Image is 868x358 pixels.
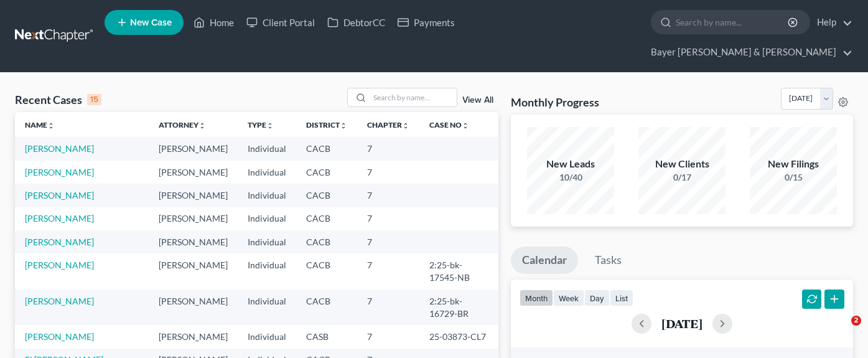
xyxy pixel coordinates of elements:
[238,325,296,348] td: Individual
[238,137,296,160] td: Individual
[750,171,837,184] div: 0/15
[527,171,614,184] div: 10/40
[357,161,419,184] td: 7
[149,161,238,184] td: [PERSON_NAME]
[25,237,94,247] a: [PERSON_NAME]
[87,94,101,105] div: 15
[25,167,94,177] a: [PERSON_NAME]
[25,260,94,270] a: [PERSON_NAME]
[553,290,584,306] button: week
[638,157,726,171] div: New Clients
[370,88,457,106] input: Search by name...
[584,290,610,306] button: day
[130,18,172,27] span: New Case
[296,207,357,230] td: CACB
[187,11,240,34] a: Home
[296,325,357,348] td: CASB
[25,213,94,224] a: [PERSON_NAME]
[462,96,493,105] a: View All
[402,122,409,130] i: unfold_more
[248,120,274,130] a: Typeunfold_more
[340,122,347,130] i: unfold_more
[357,230,419,253] td: 7
[419,290,498,325] td: 2:25-bk-16729-BR
[429,120,469,130] a: Case Nounfold_more
[149,230,238,253] td: [PERSON_NAME]
[296,253,357,289] td: CACB
[149,184,238,207] td: [PERSON_NAME]
[238,161,296,184] td: Individual
[357,290,419,325] td: 7
[419,253,498,289] td: 2:25-bk-17545-NB
[357,184,419,207] td: 7
[25,143,94,154] a: [PERSON_NAME]
[511,247,578,274] a: Calendar
[15,92,101,107] div: Recent Cases
[610,290,633,306] button: list
[25,190,94,200] a: [PERSON_NAME]
[149,325,238,348] td: [PERSON_NAME]
[149,253,238,289] td: [PERSON_NAME]
[511,95,599,110] h3: Monthly Progress
[357,253,419,289] td: 7
[25,331,94,342] a: [PERSON_NAME]
[419,325,498,348] td: 25-03873-CL7
[321,11,391,34] a: DebtorCC
[357,207,419,230] td: 7
[238,184,296,207] td: Individual
[527,157,614,171] div: New Leads
[851,316,861,326] span: 2
[296,161,357,184] td: CACB
[357,325,419,348] td: 7
[357,137,419,160] td: 7
[638,171,726,184] div: 0/17
[750,157,837,171] div: New Filings
[149,290,238,325] td: [PERSON_NAME]
[462,122,469,130] i: unfold_more
[240,11,321,34] a: Client Portal
[826,316,856,346] iframe: Intercom live chat
[25,120,55,130] a: Nameunfold_more
[584,247,633,274] a: Tasks
[238,253,296,289] td: Individual
[238,230,296,253] td: Individual
[266,122,274,130] i: unfold_more
[296,184,357,207] td: CACB
[238,290,296,325] td: Individual
[367,120,409,130] a: Chapterunfold_more
[159,120,206,130] a: Attorneyunfold_more
[296,230,357,253] td: CACB
[149,207,238,230] td: [PERSON_NAME]
[391,11,461,34] a: Payments
[676,11,790,34] input: Search by name...
[661,317,702,330] h2: [DATE]
[238,207,296,230] td: Individual
[296,137,357,160] td: CACB
[645,41,852,64] a: Bayer [PERSON_NAME] & [PERSON_NAME]
[306,120,347,130] a: Districtunfold_more
[520,290,553,306] button: month
[296,290,357,325] td: CACB
[47,122,55,130] i: unfold_more
[149,137,238,160] td: [PERSON_NAME]
[198,122,206,130] i: unfold_more
[25,296,94,306] a: [PERSON_NAME]
[811,11,852,34] a: Help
